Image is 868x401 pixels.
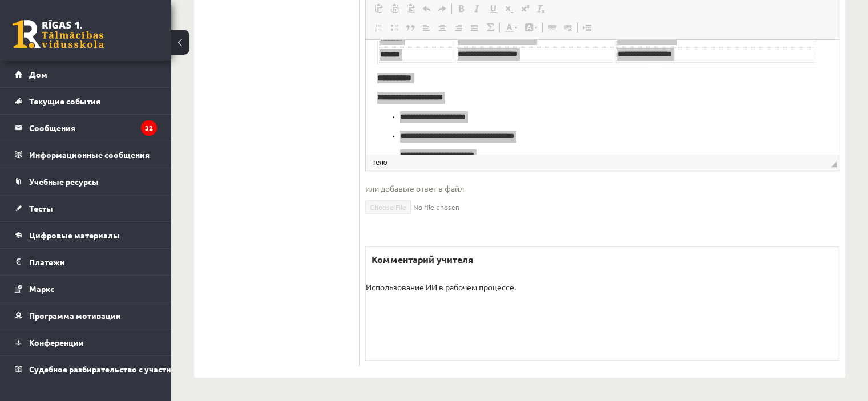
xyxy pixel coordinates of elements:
font: Программа мотивации [29,310,121,321]
a: Вставить/редактировать ссылку (Ctrl+K) [544,20,560,35]
a: Маркс [15,276,157,302]
a: Удалить ссылку [560,20,576,35]
a: Вставить из Word [402,1,418,16]
font: Информационные сообщения [29,149,150,160]
font: Комментарий учителя [372,253,473,265]
a: Цвет текста [501,20,521,35]
a: Информационные сообщения [15,141,157,168]
a: Текущие события [15,88,157,114]
a: Вставить/удалить отмеченный список [386,20,402,35]
font: Текущие события [29,96,100,106]
a: Вставить (Ctrl+V) [370,1,386,16]
a: Подстрочный индекс [501,1,517,16]
a: Жирный (Ctrl+B) [453,1,469,16]
span: Перетащите, чтобы изменить размер. [831,161,837,167]
a: Вставить/удалить нумерованный список [370,20,386,35]
font: Учебные ресурсы [29,176,99,187]
a: Судебное разбирательство с участием [PERSON_NAME] [15,356,157,382]
font: Тесты [29,203,53,213]
font: или добавьте ответ в файл [365,183,464,193]
a: Отменить (Ctrl+Z) [418,1,434,16]
a: Тесты [15,195,157,221]
font: тело [373,159,387,167]
a: Программа мотивации [15,302,157,329]
font: Конференции [29,337,84,347]
font: Использование ИИ в рабочем процессе. [366,282,516,292]
font: Маркс [29,283,54,294]
a: Платежи [15,249,157,275]
a: На правом краю [450,20,466,35]
a: Конференции [15,329,157,355]
a: По ширине [466,20,482,35]
a: Вставьте разрыв страницы для печати [579,20,595,35]
a: Убрать формирование [533,1,549,16]
a: Подчеркнутый (Ctrl+U) [485,1,501,16]
iframe: Визуальный текстовый редактор, wiswyg-editor-user-answer-47433977366360 [366,40,839,154]
a: Элемент кузова [370,157,389,168]
a: На левом краю [418,20,434,35]
font: Дом [29,69,47,79]
a: Математика [482,20,498,35]
a: В центре [434,20,450,35]
font: Цифровые материалы [29,230,120,240]
a: Вставить только текст (Ctrl+Shift+V) [386,1,402,16]
a: Дом [15,61,157,87]
font: Судебное разбирательство с участием [PERSON_NAME] [29,364,249,374]
a: Курсив (Ctrl+I) [469,1,485,16]
a: Учебные ресурсы [15,168,157,195]
font: 32 [145,123,153,132]
a: Цитировать [402,20,418,35]
a: Повторить (Ctrl+Y) [434,1,450,16]
a: Цвет фона [521,20,541,35]
a: Рижская 1-я средняя школа заочного обучения [13,20,104,48]
a: Цифровые материалы [15,222,157,248]
font: Платежи [29,257,65,267]
a: Надстрочный индекс [517,1,533,16]
a: Сообщения32 [15,115,157,141]
font: Сообщения [29,123,75,133]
